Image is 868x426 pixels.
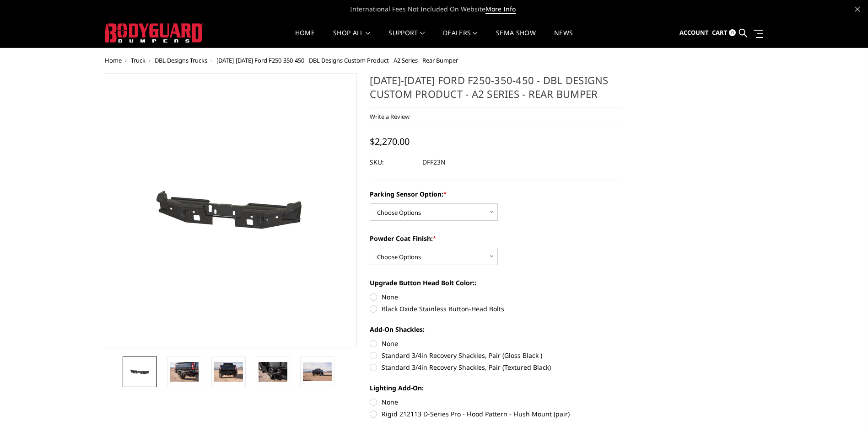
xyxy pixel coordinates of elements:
label: Black Oxide Stainless Button-Head Bolts [370,304,622,314]
a: Cart 0 [712,21,736,45]
label: None [370,397,622,407]
label: Upgrade Button Head Bolt Color:: [370,278,622,288]
a: Home [105,56,122,64]
a: shop all [333,30,370,48]
img: 2023-2025 Ford F250-350-450 - DBL Designs Custom Product - A2 Series - Rear Bumper [303,362,332,382]
a: Support [388,30,425,48]
h1: [DATE]-[DATE] Ford F250-350-450 - DBL Designs Custom Product - A2 Series - Rear Bumper [370,73,622,107]
label: None [370,292,622,302]
a: Write a Review [370,112,410,121]
span: $2,270.00 [370,135,410,148]
a: DBL Designs Trucks [155,56,207,64]
a: More Info [485,5,516,14]
img: BODYGUARD BUMPERS [105,23,203,43]
label: Rigid 212113 D-Series Pro - Flood Pattern - Flush Mount (pair) [370,409,622,419]
img: 2023-2025 Ford F250-350-450 - DBL Designs Custom Product - A2 Series - Rear Bumper [170,362,199,381]
span: Account [679,28,709,37]
label: Standard 3/4in Recovery Shackles, Pair (Textured Black) [370,362,622,372]
img: 2023-2025 Ford F250-350-450 - DBL Designs Custom Product - A2 Series - Rear Bumper [259,362,287,381]
span: 0 [729,29,736,36]
span: [DATE]-[DATE] Ford F250-350-450 - DBL Designs Custom Product - A2 Series - Rear Bumper [216,56,458,64]
label: Powder Coat Finish: [370,234,622,243]
a: News [554,30,573,48]
a: Dealers [443,30,478,48]
dt: SKU: [370,154,415,170]
img: 2023-2025 Ford F250-350-450 - DBL Designs Custom Product - A2 Series - Rear Bumper [125,365,154,379]
a: Truck [131,56,146,64]
label: Add-On Shackles: [370,325,622,334]
a: Account [679,21,709,45]
a: 2023-2025 Ford F250-350-450 - DBL Designs Custom Product - A2 Series - Rear Bumper [105,73,357,347]
a: SEMA Show [496,30,536,48]
img: 2023-2025 Ford F250-350-450 - DBL Designs Custom Product - A2 Series - Rear Bumper [214,362,243,381]
label: Parking Sensor Option: [370,189,622,199]
dd: DFF23N [422,154,446,170]
span: Cart [712,28,728,37]
label: Lighting Add-On: [370,383,622,393]
label: Standard 3/4in Recovery Shackles, Pair (Gloss Black ) [370,351,622,360]
a: Home [295,30,315,48]
label: None [370,339,622,348]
